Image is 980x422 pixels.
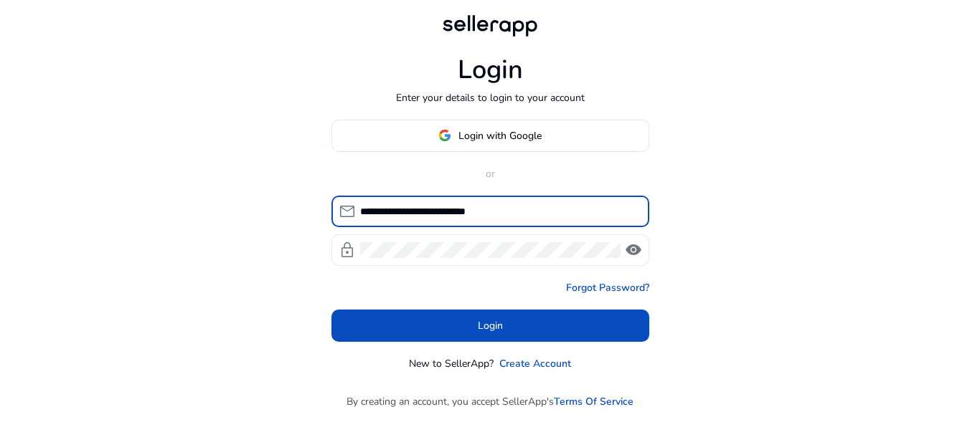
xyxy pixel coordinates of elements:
span: Login with Google [458,128,542,143]
button: Login with Google [331,120,649,152]
span: visibility [625,241,642,259]
p: Enter your details to login to your account [396,90,585,105]
span: mail [339,203,356,220]
img: google-logo.svg [438,129,451,142]
span: Login [478,318,503,333]
a: Terms Of Service [554,394,633,409]
a: Forgot Password? [566,280,649,295]
a: Create Account [499,356,571,371]
p: or [331,166,649,181]
span: lock [339,241,356,259]
button: Login [331,310,649,342]
p: New to SellerApp? [409,356,494,371]
h1: Login [458,54,523,85]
